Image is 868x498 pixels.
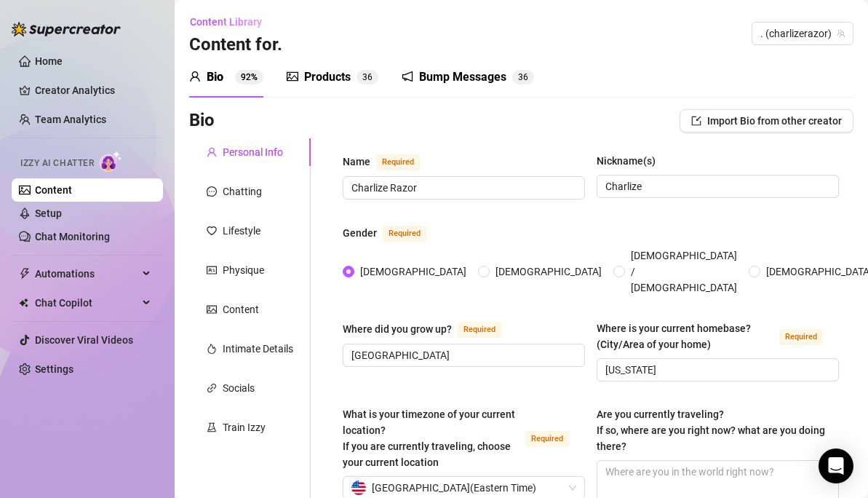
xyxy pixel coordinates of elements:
a: Home [35,55,63,67]
span: user [189,71,201,82]
div: Nickname(s) [597,153,656,169]
span: Content Library [190,16,262,28]
span: 3 [362,72,367,82]
span: Are you currently traveling? If so, where are you right now? what are you doing there? [597,408,825,452]
img: logo-BBDzfeDw.svg [12,22,121,36]
div: Intimate Details [223,341,293,357]
span: team [837,29,845,38]
span: [DEMOGRAPHIC_DATA] [354,264,472,280]
span: Izzy AI Chatter [20,157,94,170]
button: Import Bio from other creator [680,109,853,133]
button: Content Library [189,10,274,33]
span: link [207,383,217,393]
img: Chat Copilot [19,298,28,308]
span: 6 [523,72,528,82]
sup: 36 [512,70,534,84]
img: us [351,481,366,495]
span: picture [207,304,217,315]
span: Required [525,431,569,447]
div: Socials [223,380,255,396]
span: experiment [207,422,217,432]
span: . (charlizerazor) [760,23,845,44]
sup: 92% [235,70,263,84]
div: Where is your current homebase? (City/Area of your home) [597,320,773,352]
div: Open Intercom Messenger [819,448,853,483]
h3: Content for . [189,33,282,57]
span: fire [207,344,217,354]
sup: 36 [357,70,378,84]
span: idcard [207,265,217,275]
span: thunderbolt [19,268,31,280]
a: Content [35,184,72,196]
input: Where did you grow up? [351,347,573,363]
span: heart [207,226,217,236]
span: Chat Copilot [35,291,138,315]
a: Settings [35,363,73,375]
label: Nickname(s) [597,153,666,169]
span: Required [779,329,823,345]
span: notification [402,71,413,82]
div: Chatting [223,183,262,199]
span: import [691,116,701,126]
div: Gender [343,225,377,241]
span: [DEMOGRAPHIC_DATA] [490,264,608,280]
a: Creator Analytics [35,79,151,102]
a: Team Analytics [35,114,106,125]
img: AI Chatter [100,151,122,172]
span: 6 [367,72,373,82]
div: Train Izzy [223,419,266,435]
span: Required [458,322,501,338]
label: Where is your current homebase? (City/Area of your home) [597,320,839,352]
input: Where is your current homebase? (City/Area of your home) [605,362,827,378]
div: Bio [207,68,223,86]
h3: Bio [189,109,215,133]
span: user [207,147,217,157]
input: Name [351,180,573,196]
span: picture [287,71,298,82]
label: Gender [343,224,442,242]
span: Automations [35,262,138,285]
div: Name [343,154,370,170]
span: Import Bio from other creator [707,115,842,127]
a: Setup [35,207,62,219]
div: Content [223,301,259,317]
span: Required [383,226,426,242]
span: message [207,186,217,197]
div: Products [304,68,351,86]
span: Required [376,154,420,170]
label: Name [343,153,436,170]
label: Where did you grow up? [343,320,517,338]
a: Discover Viral Videos [35,334,133,346]
span: 3 [518,72,523,82]
div: Where did you grow up? [343,321,452,337]
input: Nickname(s) [605,178,827,194]
div: Bump Messages [419,68,506,86]
div: Personal Info [223,144,283,160]
span: What is your timezone of your current location? If you are currently traveling, choose your curre... [343,408,515,468]
div: Physique [223,262,264,278]
span: [DEMOGRAPHIC_DATA] / [DEMOGRAPHIC_DATA] [625,248,743,296]
a: Chat Monitoring [35,231,110,242]
div: Lifestyle [223,223,260,239]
